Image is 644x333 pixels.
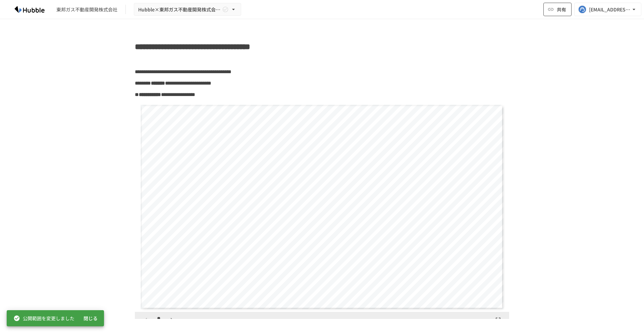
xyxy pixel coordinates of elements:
[589,5,631,14] div: [EMAIL_ADDRESS][DOMAIN_NAME]
[574,3,641,16] button: [EMAIL_ADDRESS][DOMAIN_NAME]
[135,102,509,312] div: Page 1
[557,6,566,13] span: 共有
[543,3,572,16] button: 共有
[56,6,117,13] div: 東邦ガス不動産開発株式会社
[134,3,241,16] button: Hubble×東邦ガス不動産開発株式会社様_オンボーディングプロジェクト
[8,4,51,15] img: HzDRNkGCf7KYO4GfwKnzITak6oVsp5RHeZBEM1dQFiQ
[80,312,101,325] button: 閉じる
[138,5,221,14] span: Hubble×東邦ガス不動産開発株式会社様_オンボーディングプロジェクト
[13,312,74,324] div: 公開範囲を変更しました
